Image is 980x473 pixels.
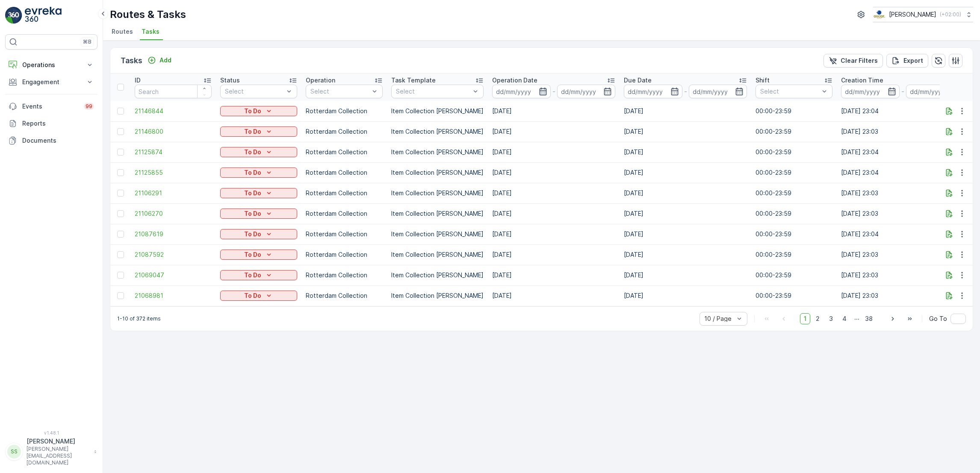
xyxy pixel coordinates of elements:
td: Item Collection [PERSON_NAME] [387,285,488,306]
p: ⌘B [83,38,92,45]
span: 38 [861,313,877,324]
span: 3 [825,313,837,324]
a: 21125874 [135,148,212,156]
button: Operations [5,56,97,73]
a: Documents [5,132,97,149]
span: Go To [929,314,947,323]
td: 00:00-23:59 [751,101,837,121]
span: 1 [800,313,810,324]
a: 21106291 [135,189,212,197]
td: [DATE] [488,101,620,121]
button: To Do [220,209,297,219]
td: Item Collection [PERSON_NAME] [387,162,488,183]
td: Rotterdam Collection [301,142,387,162]
button: To Do [220,229,297,239]
a: 21068981 [135,291,212,300]
span: 21146800 [135,127,212,136]
button: To Do [220,126,297,137]
td: [DATE] [620,285,751,306]
p: To Do [244,107,261,115]
td: 00:00-23:59 [751,224,837,244]
td: 00:00-23:59 [751,203,837,224]
p: Select [310,87,369,96]
td: [DATE] [620,101,751,121]
td: Rotterdam Collection [301,101,387,121]
div: Toggle Row Selected [117,108,124,115]
td: Rotterdam Collection [301,244,387,265]
td: 00:00-23:59 [751,183,837,203]
input: dd/mm/yyyy [624,85,682,98]
p: ... [854,313,859,324]
p: Operations [22,61,80,69]
input: dd/mm/yyyy [906,85,965,98]
td: [DATE] 23:04 [837,162,968,183]
div: Toggle Row Selected [117,251,124,258]
td: [DATE] [488,265,620,285]
td: Item Collection [PERSON_NAME] [387,224,488,244]
span: Tasks [142,27,159,36]
td: [DATE] [488,162,620,183]
span: 21125855 [135,168,212,177]
button: To Do [220,291,297,301]
input: dd/mm/yyyy [841,85,900,98]
p: [PERSON_NAME] [27,437,90,446]
td: [DATE] [620,162,751,183]
td: [DATE] [488,203,620,224]
button: SS[PERSON_NAME][PERSON_NAME][EMAIL_ADDRESS][DOMAIN_NAME] [5,437,97,466]
span: Routes [112,27,133,36]
span: 4 [838,313,850,324]
button: Engagement [5,73,97,91]
img: logo_light-DOdMpM7g.png [25,7,62,24]
p: Engagement [22,78,80,86]
td: Item Collection [PERSON_NAME] [387,244,488,265]
span: 21087619 [135,230,212,238]
p: To Do [244,168,261,177]
td: Rotterdam Collection [301,121,387,142]
td: [DATE] 23:03 [837,285,968,306]
p: To Do [244,209,261,218]
button: To Do [220,167,297,178]
td: Rotterdam Collection [301,162,387,183]
a: 21106270 [135,209,212,218]
a: 21146844 [135,107,212,115]
button: To Do [220,188,297,198]
p: - [901,86,904,97]
td: [DATE] [488,183,620,203]
td: [DATE] 23:04 [837,142,968,162]
p: To Do [244,148,261,156]
td: [DATE] 23:03 [837,121,968,142]
p: 99 [86,103,92,110]
button: Add [144,55,175,65]
td: [DATE] [620,265,751,285]
button: [PERSON_NAME](+02:00) [873,7,973,22]
button: To Do [220,147,297,157]
td: Item Collection [PERSON_NAME] [387,265,488,285]
td: Rotterdam Collection [301,224,387,244]
p: Operation [306,76,335,85]
td: Item Collection [PERSON_NAME] [387,142,488,162]
p: - [552,86,555,97]
div: Toggle Row Selected [117,128,124,135]
td: Rotterdam Collection [301,265,387,285]
p: - [684,86,687,97]
p: To Do [244,230,261,238]
p: To Do [244,271,261,279]
p: Operation Date [492,76,537,85]
td: Item Collection [PERSON_NAME] [387,101,488,121]
p: To Do [244,250,261,259]
td: 00:00-23:59 [751,265,837,285]
p: Export [903,56,923,65]
p: Select [396,87,470,96]
img: logo [5,7,22,24]
td: [DATE] [620,183,751,203]
td: Item Collection [PERSON_NAME] [387,183,488,203]
a: 21087592 [135,250,212,259]
td: [DATE] 23:03 [837,183,968,203]
p: Documents [22,136,94,145]
td: [DATE] [620,121,751,142]
td: [DATE] 23:03 [837,244,968,265]
div: Toggle Row Selected [117,210,124,217]
p: [PERSON_NAME][EMAIL_ADDRESS][DOMAIN_NAME] [27,446,90,466]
